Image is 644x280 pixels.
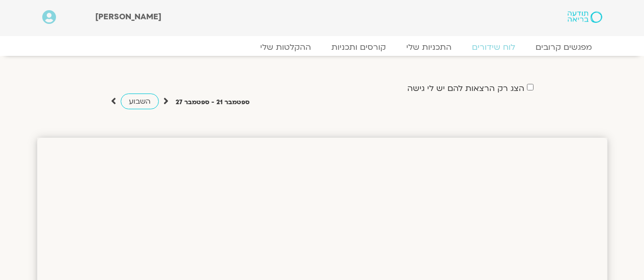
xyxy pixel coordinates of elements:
p: ספטמבר 21 - ספטמבר 27 [176,97,249,108]
a: לוח שידורים [462,42,525,52]
label: הצג רק הרצאות להם יש לי גישה [407,84,524,93]
a: מפגשים קרובים [525,42,602,52]
a: השבוע [121,94,159,109]
span: השבוע [129,97,151,106]
span: [PERSON_NAME] [95,11,161,22]
nav: Menu [42,42,602,52]
a: ההקלטות שלי [250,42,321,52]
a: קורסים ותכניות [321,42,396,52]
a: התכניות שלי [396,42,462,52]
